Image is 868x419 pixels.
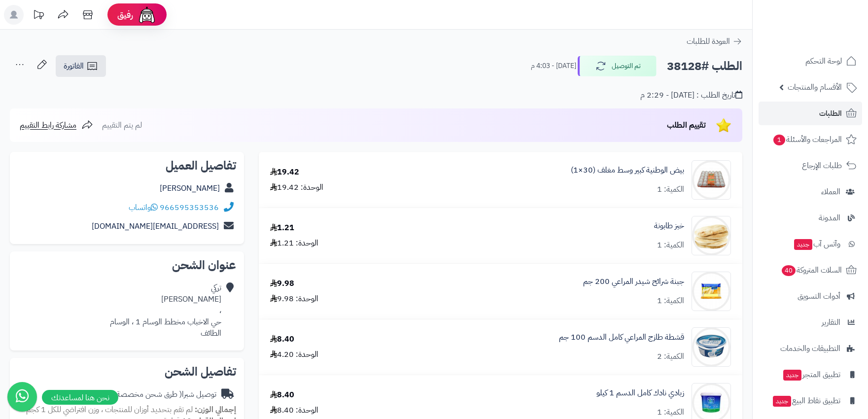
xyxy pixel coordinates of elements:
img: 1664624519-lGW8VmJ67Ws9dEGg1tTtPXVzOqxMUZ6FxUlltMLA-90x90.jpg [692,327,730,367]
a: المدونة [759,206,862,230]
a: طلبات الإرجاع [759,154,862,177]
span: 1 [773,135,785,145]
span: ( طرق شحن مخصصة ) [112,388,182,400]
span: المراجعات والأسئلة [772,133,842,146]
button: تم التوصيل [578,56,657,76]
span: السلات المتروكة [781,263,842,277]
a: واتساب [129,202,158,213]
span: تطبيق المتجر [782,368,840,382]
span: 40 [782,265,796,276]
div: 19.42 [270,167,299,178]
a: بيض الوطنية كبير وسط مغلف (30×1) [571,165,684,176]
a: 966595353536 [160,202,219,213]
div: الكمية: 1 [657,295,684,307]
a: العودة للطلبات [687,35,742,47]
strong: إجمالي الوزن: [195,404,236,416]
small: [DATE] - 4:03 م [531,61,576,71]
img: 1743094240-IMG_4704-90x90.jpeg [692,216,730,255]
a: الطلبات [759,102,862,125]
span: المدونة [819,211,840,225]
span: التقارير [822,315,840,329]
span: التطبيقات والخدمات [780,342,840,355]
span: الطلبات [819,106,842,120]
div: الكمية: 1 [657,240,684,251]
span: العملاء [821,185,840,199]
div: 1.21 [270,222,294,234]
a: المراجعات والأسئلة1 [759,128,862,151]
img: ai-face.png [137,5,157,25]
div: توصيل شبرا [112,389,216,400]
div: الكمية: 2 [657,351,684,362]
a: مشاركة رابط التقييم [20,119,93,131]
a: السلات المتروكة40 [759,258,862,282]
span: جديد [773,396,791,407]
a: قشطة طازج المراعي كامل الدسم 100 جم [559,332,684,343]
span: طلبات الإرجاع [802,159,842,173]
a: تحديثات المنصة [26,5,51,27]
span: جديد [794,239,812,250]
span: أدوات التسويق [798,289,840,303]
div: الكمية: 1 [657,407,684,418]
span: الفاتورة [64,60,84,72]
span: مشاركة رابط التقييم [20,119,76,131]
a: وآتس آبجديد [759,232,862,256]
h2: تفاصيل العميل [18,160,236,172]
div: الكمية: 1 [657,184,684,195]
div: تاريخ الطلب : [DATE] - 2:29 م [640,90,742,101]
span: تطبيق نقاط البيع [772,394,840,408]
a: التقارير [759,311,862,334]
img: logo-2.png [801,25,859,46]
a: لوحة التحكم [759,49,862,73]
div: الوحدة: 8.40 [270,405,318,416]
span: رفيق [117,9,133,21]
a: [EMAIL_ADDRESS][DOMAIN_NAME] [92,220,219,232]
div: 8.40 [270,389,294,401]
span: لم تقم بتحديد أوزان للمنتجات ، وزن افتراضي للكل 1 كجم [26,404,193,416]
div: الوحدة: 9.98 [270,293,318,305]
div: 8.40 [270,334,294,345]
span: لم يتم التقييم [102,119,142,131]
div: الوحدة: 19.42 [270,182,323,193]
img: 235727b62106148e97c6f097dbd88f215f39-90x90.jpg [692,272,730,311]
a: التطبيقات والخدمات [759,337,862,360]
h2: تفاصيل الشحن [18,366,236,378]
h2: عنوان الشحن [18,259,236,271]
a: العملاء [759,180,862,204]
div: 9.98 [270,278,294,289]
img: 1664190333-701103c5-d022-4aaa-91a7-50389d7429a4-thumbnail-770x770-70-90x90.jpg [692,160,730,200]
span: العودة للطلبات [687,35,730,47]
span: الأقسام والمنتجات [788,80,842,94]
div: الوحدة: 1.21 [270,238,318,249]
a: أدوات التسويق [759,284,862,308]
a: الفاتورة [56,55,106,77]
a: جبنة شرائح شيدر المراعي 200 جم [583,276,684,287]
span: وآتس آب [793,237,840,251]
span: جديد [783,370,801,381]
h2: الطلب #38128 [667,56,742,76]
span: لوحة التحكم [805,54,842,68]
a: [PERSON_NAME] [160,182,220,194]
a: تطبيق نقاط البيعجديد [759,389,862,413]
span: تقييم الطلب [667,119,706,131]
a: زبادي نادك كامل الدسم 1 كيلو [596,387,684,399]
div: الوحدة: 4.20 [270,349,318,360]
div: تركي [PERSON_NAME] ، حي الاخباب مخطط الوسام 1 ، الوسام الطائف [110,282,221,339]
a: خبز طابونة [654,220,684,232]
a: تطبيق المتجرجديد [759,363,862,386]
